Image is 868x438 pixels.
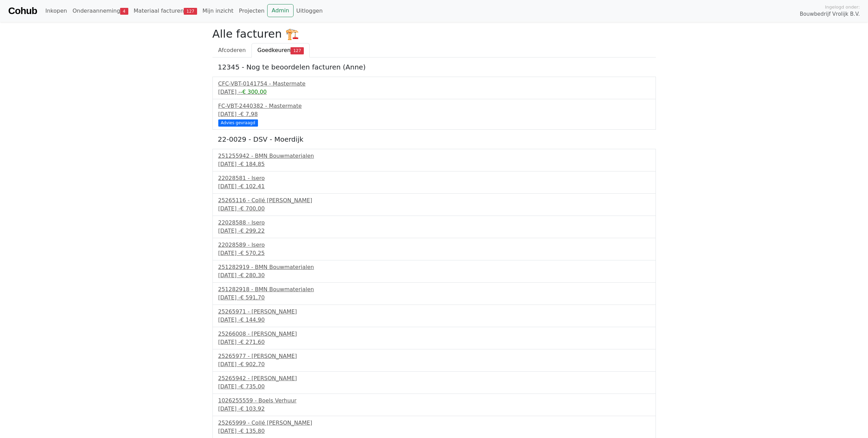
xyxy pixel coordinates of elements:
[825,4,860,10] span: Ingelogd onder:
[184,8,197,15] span: 127
[218,374,650,391] a: 25265942 - [PERSON_NAME][DATE] -€ 735,00
[218,397,650,405] div: 1026255559 - Boels Verhuur
[240,183,264,190] span: € 102,41
[240,250,264,256] span: € 570,25
[218,47,246,53] span: Afcoderen
[240,405,264,412] span: € 103,92
[218,271,650,280] div: [DATE] -
[218,160,650,168] div: [DATE] -
[218,182,650,191] div: [DATE] -
[240,383,264,390] span: € 735,00
[8,3,37,19] a: Cohub
[218,338,650,346] div: [DATE] -
[218,360,650,369] div: [DATE] -
[218,241,650,257] a: 22028589 - Isero[DATE] -€ 570,25
[218,249,650,257] div: [DATE] -
[212,27,656,40] h2: Alle facturen 🏗️
[218,419,650,427] div: 25265999 - Collé [PERSON_NAME]
[212,43,252,57] a: Afcoderen
[218,263,650,280] a: 251282919 - BMN Bouwmaterialen[DATE] -€ 280,30
[240,339,264,345] span: € 271,60
[218,219,650,227] div: 22028588 - Isero
[218,405,650,413] div: [DATE] -
[240,428,264,434] span: € 135,80
[218,397,650,413] a: 1026255559 - Boels Verhuur[DATE] -€ 103,92
[240,89,267,95] span: -€ 300,00
[218,308,650,316] div: 25265971 - [PERSON_NAME]
[218,174,650,191] a: 22028581 - Isero[DATE] -€ 102,41
[218,352,650,369] a: 25265977 - [PERSON_NAME][DATE] -€ 902,70
[218,330,650,338] div: 25266008 - [PERSON_NAME]
[800,10,860,18] span: Bouwbedrijf Vrolijk B.V.
[218,102,650,126] a: FC-VBT-2440382 - Mastermate[DATE] -€ 7,98 Advies gevraagd
[218,294,650,302] div: [DATE] -
[267,4,294,17] a: Admin
[70,4,131,18] a: Onderaanneming4
[218,263,650,271] div: 251282919 - BMN Bouwmaterialen
[218,427,650,435] div: [DATE] -
[218,227,650,235] div: [DATE] -
[218,374,650,383] div: 25265942 - [PERSON_NAME]
[257,47,290,53] span: Goedkeuren
[218,205,650,213] div: [DATE] -
[240,228,264,234] span: € 299,22
[200,4,236,18] a: Mijn inzicht
[240,111,258,117] span: € 7,98
[218,352,650,360] div: 25265977 - [PERSON_NAME]
[218,196,650,213] a: 25265116 - Collé [PERSON_NAME][DATE] -€ 700,00
[218,152,650,160] div: 251255942 - BMN Bouwmaterialen
[240,205,264,212] span: € 700,00
[218,285,650,302] a: 251282918 - BMN Bouwmaterialen[DATE] -€ 591,70
[218,80,650,96] a: CFC-VBT-0141754 - Mastermate[DATE] --€ 300,00
[218,419,650,435] a: 25265999 - Collé [PERSON_NAME][DATE] -€ 135,80
[218,285,650,294] div: 251282918 - BMN Bouwmaterialen
[218,63,650,71] h5: 12345 - Nog te beoordelen facturen (Anne)
[131,4,200,18] a: Materiaal facturen127
[218,88,650,96] div: [DATE] -
[240,161,264,167] span: € 184,85
[42,4,69,18] a: Inkopen
[218,80,650,88] div: CFC-VBT-0141754 - Mastermate
[294,4,325,18] a: Uitloggen
[218,135,650,143] h5: 22-0029 - DSV - Moerdijk
[251,43,310,57] a: Goedkeuren127
[240,361,264,368] span: € 902,70
[218,196,650,205] div: 25265116 - Collé [PERSON_NAME]
[240,272,264,279] span: € 280,30
[218,174,650,182] div: 22028581 - Isero
[218,119,258,126] div: Advies gevraagd
[218,152,650,168] a: 251255942 - BMN Bouwmaterialen[DATE] -€ 184,85
[218,308,650,324] a: 25265971 - [PERSON_NAME][DATE] -€ 144,90
[218,330,650,346] a: 25266008 - [PERSON_NAME][DATE] -€ 271,60
[218,102,650,110] div: FC-VBT-2440382 - Mastermate
[218,383,650,391] div: [DATE] -
[236,4,267,18] a: Projecten
[240,294,264,301] span: € 591,70
[218,316,650,324] div: [DATE] -
[218,219,650,235] a: 22028588 - Isero[DATE] -€ 299,22
[290,47,304,54] span: 127
[218,110,650,118] div: [DATE] -
[240,317,264,323] span: € 144,90
[120,8,128,15] span: 4
[218,241,650,249] div: 22028589 - Isero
